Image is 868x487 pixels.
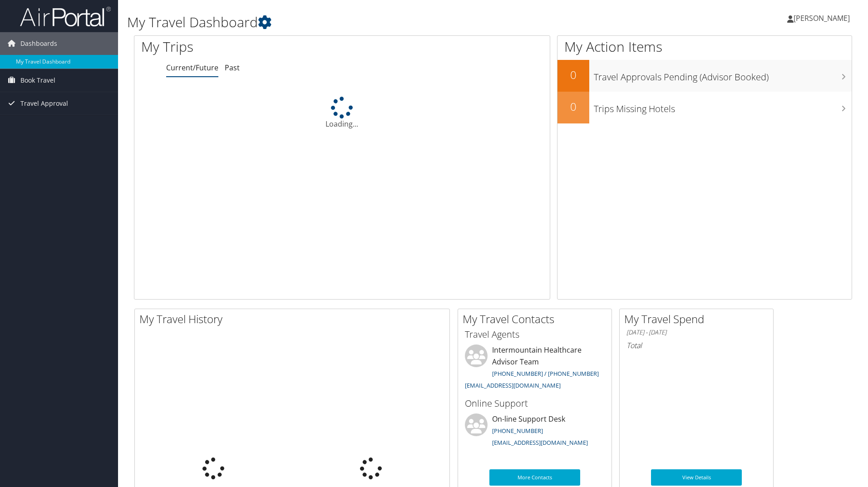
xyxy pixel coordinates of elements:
a: [PHONE_NUMBER] [492,427,543,435]
a: More Contacts [489,469,580,486]
span: [PERSON_NAME] [794,13,850,23]
h3: Online Support [465,397,605,410]
h2: 0 [557,99,589,114]
h3: Travel Approvals Pending (Advisor Booked) [594,66,852,84]
h1: My Travel Dashboard [127,13,615,32]
span: Travel Approval [20,92,68,115]
div: Loading... [134,97,550,129]
h3: Travel Agents [465,328,605,341]
a: 0Trips Missing Hotels [557,92,852,123]
a: [PERSON_NAME] [787,5,859,32]
h2: My Travel History [139,311,449,327]
a: Past [225,63,240,73]
a: [EMAIL_ADDRESS][DOMAIN_NAME] [492,438,588,447]
li: Intermountain Healthcare Advisor Team [460,344,609,393]
img: airportal-logo.png [20,6,111,27]
a: Current/Future [166,63,218,73]
a: [EMAIL_ADDRESS][DOMAIN_NAME] [465,381,561,389]
a: 0Travel Approvals Pending (Advisor Booked) [557,60,852,92]
h2: My Travel Spend [624,311,773,327]
h2: My Travel Contacts [463,311,612,327]
h3: Trips Missing Hotels [594,98,852,115]
a: View Details [651,469,742,486]
h6: Total [626,340,766,350]
li: On-line Support Desk [460,413,609,451]
h2: 0 [557,67,589,83]
a: [PHONE_NUMBER] / [PHONE_NUMBER] [492,369,599,378]
span: Dashboards [20,32,57,55]
h1: My Action Items [557,37,852,56]
h1: My Trips [141,37,370,56]
h6: [DATE] - [DATE] [626,328,766,337]
span: Book Travel [20,69,55,92]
